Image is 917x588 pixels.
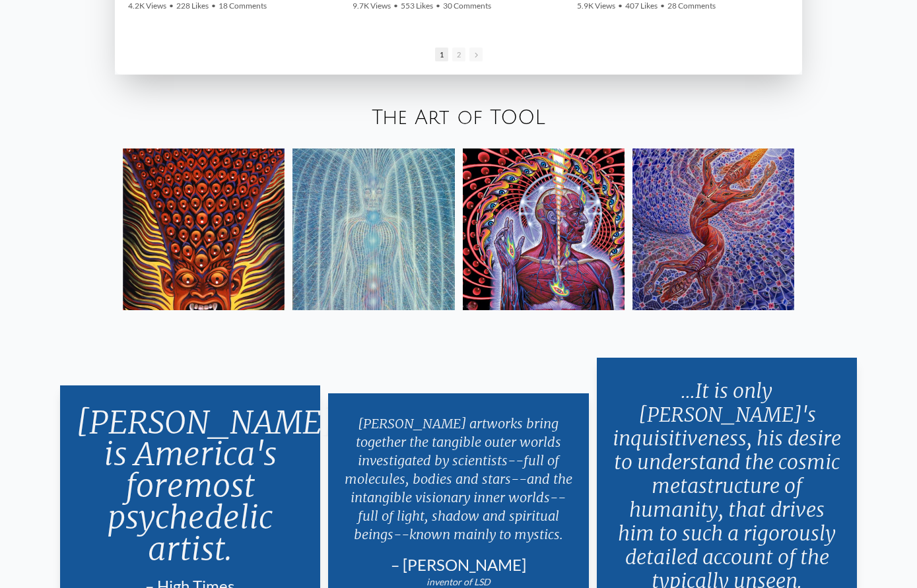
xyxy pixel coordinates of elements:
span: • [211,1,216,11]
span: 9.7K Views [353,1,391,11]
span: 1 [435,48,448,62]
span: 407 Likes [625,1,658,11]
span: 2 [452,48,465,62]
span: 553 Likes [401,1,433,11]
span: • [169,1,174,11]
span: 28 Comments [667,1,716,11]
span: 4.2K Views [128,1,166,11]
p: [PERSON_NAME] is America's foremost psychedelic artist. [76,402,305,571]
span: • [618,1,623,11]
span: • [436,1,440,11]
span: 30 Comments [443,1,491,11]
em: inventor of LSD [426,577,491,588]
span: 5.9K Views [577,1,615,11]
p: [PERSON_NAME] artworks bring together the tangible outer worlds investigated by scientists--full ... [344,410,573,550]
span: • [660,1,665,11]
span: 228 Likes [176,1,209,11]
span: 18 Comments [219,1,267,11]
span: • [393,1,398,11]
a: The Art of TOOL [372,108,545,129]
div: – [PERSON_NAME] [344,555,573,576]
